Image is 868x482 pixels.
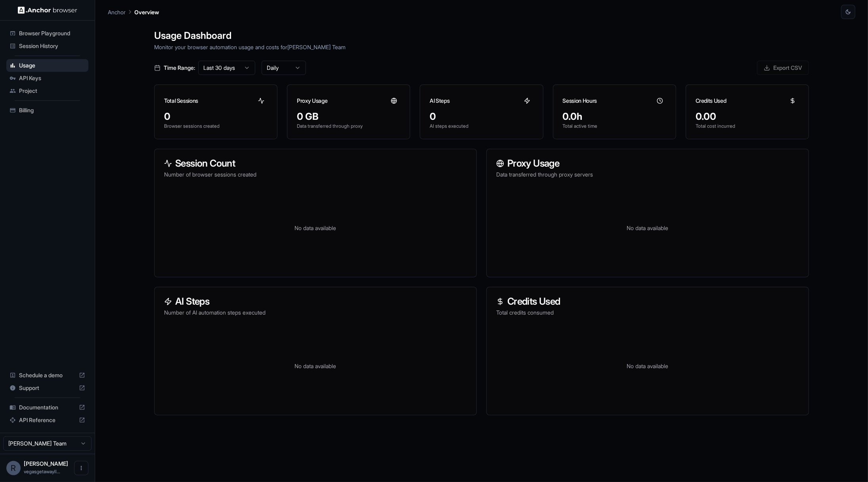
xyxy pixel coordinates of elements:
[19,384,76,392] span: Support
[696,110,799,123] div: 0.00
[19,87,85,95] span: Project
[24,460,68,467] span: Robert null
[696,123,799,129] p: Total cost incurred
[19,61,85,69] span: Usage
[19,106,85,114] span: Billing
[19,29,85,37] span: Browser Playground
[496,188,799,267] div: No data available
[6,104,88,117] div: Billing
[6,401,88,414] div: Documentation
[563,123,666,129] p: Total active time
[6,461,21,475] div: R
[297,123,400,129] p: Data transferred through proxy
[6,369,88,382] div: Schedule a demo
[563,97,597,105] h3: Session Hours
[164,326,467,405] div: No data available
[154,43,809,51] p: Monitor your browser automation usage and costs for [PERSON_NAME] Team
[19,42,85,50] span: Session History
[164,64,195,72] span: Time Range:
[6,27,88,40] div: Browser Playground
[430,123,533,129] p: AI steps executed
[496,326,799,405] div: No data available
[6,72,88,84] div: API Keys
[19,416,76,424] span: API Reference
[496,309,799,317] p: Total credits consumed
[6,84,88,97] div: Project
[496,171,799,179] p: Data transferred through proxy servers
[6,382,88,394] div: Support
[696,97,727,105] h3: Credits Used
[18,6,77,14] img: Anchor Logo
[164,110,268,123] div: 0
[19,403,76,411] span: Documentation
[6,414,88,426] div: API Reference
[297,110,400,123] div: 0 GB
[297,97,327,105] h3: Proxy Usage
[430,110,533,123] div: 0
[430,97,449,105] h3: AI Steps
[108,8,126,16] p: Anchor
[108,8,159,16] nav: breadcrumb
[164,309,467,317] p: Number of AI automation steps executed
[164,97,198,105] h3: Total Sessions
[164,171,467,179] p: Number of browser sessions created
[164,123,268,129] p: Browser sessions created
[563,110,666,123] div: 0.0h
[6,40,88,52] div: Session History
[164,297,467,306] h3: AI Steps
[19,74,85,82] span: API Keys
[154,29,809,43] h1: Usage Dashboard
[164,188,467,267] div: No data available
[496,297,799,306] h3: Credits Used
[24,469,60,474] span: vegasgetawayllc@gmail.com
[74,461,88,475] button: Open menu
[496,159,799,168] h3: Proxy Usage
[134,8,159,16] p: Overview
[6,59,88,72] div: Usage
[19,371,76,379] span: Schedule a demo
[164,159,467,168] h3: Session Count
